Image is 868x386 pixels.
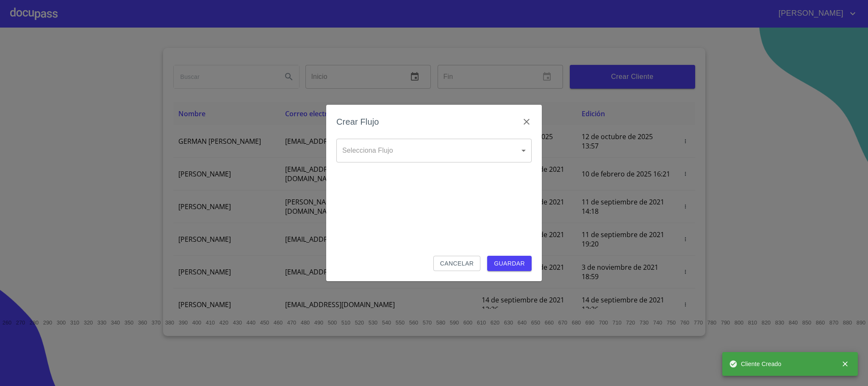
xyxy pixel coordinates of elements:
div: ​ [336,139,532,162]
button: Guardar [487,256,532,271]
span: Cliente Creado [729,360,782,368]
button: close [836,355,854,373]
button: Cancelar [433,256,480,271]
span: Cancelar [440,258,474,269]
h6: Crear Flujo [336,115,379,129]
span: Guardar [494,258,525,269]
